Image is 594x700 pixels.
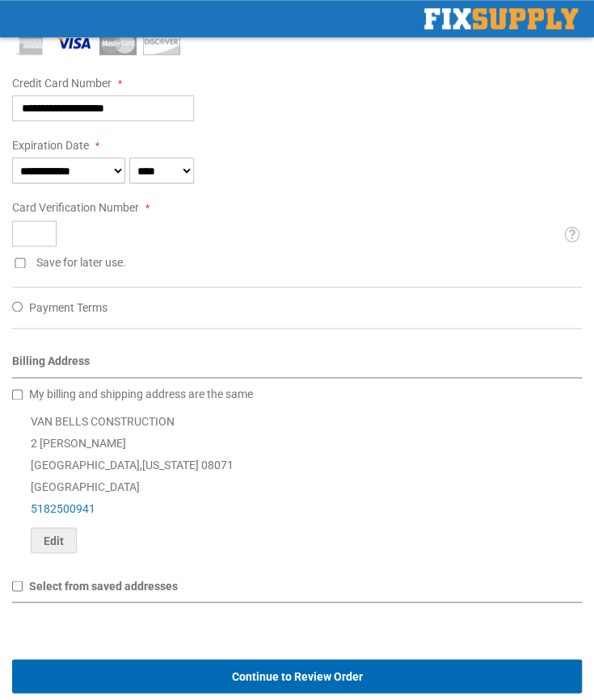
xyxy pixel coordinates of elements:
[143,31,180,55] img: Discover
[29,579,178,592] span: Select from saved addresses
[99,31,137,55] img: MasterCard
[12,201,139,214] span: Card Verification Number
[12,31,49,55] img: American Express
[12,77,112,90] span: Credit Card Number
[142,458,199,471] span: [US_STATE]
[44,534,64,547] span: Edit
[29,388,253,400] span: My billing and shipping address are the same
[12,410,582,553] div: VAN BELLS CONSTRUCTION 2 [PERSON_NAME] [GEOGRAPHIC_DATA] , 08071 [GEOGRAPHIC_DATA]
[29,301,107,314] span: Payment Terms
[12,139,89,152] span: Expiration Date
[424,8,578,29] a: store logo
[12,353,582,378] div: Billing Address
[31,527,77,553] button: Edit
[31,501,95,514] a: 5182500941
[424,8,578,29] img: Fix Industrial Supply
[56,31,93,55] img: Visa
[12,659,582,693] button: Continue to Review Order
[232,669,363,682] span: Continue to Review Order
[36,256,126,269] span: Save for later use.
